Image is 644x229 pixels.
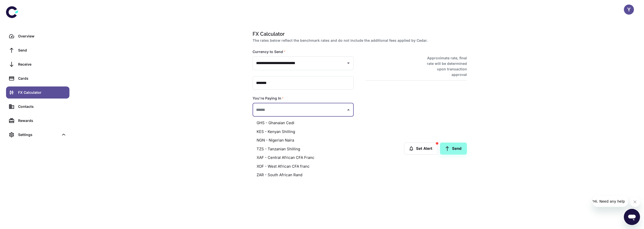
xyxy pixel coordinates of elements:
li: XOF - West African CFA franc [253,162,354,171]
div: Rewards [18,118,66,123]
a: Receive [6,58,69,70]
div: Cards [18,76,66,81]
a: Send [440,143,467,155]
li: XAF - Central African CFA Franc [253,153,354,162]
li: KES - Kenyan Shilling [253,127,354,136]
div: Overview [18,33,66,39]
li: ZAR - South African Rand [253,171,354,179]
label: Currency to Send [253,49,286,54]
a: Send [6,44,69,56]
a: Rewards [6,115,69,127]
div: Receive [18,62,66,67]
div: Contacts [18,104,66,109]
button: Y [624,5,634,15]
div: Settings [18,132,59,138]
iframe: לחצן לפתיחת חלון הודעות הטקסט [624,209,640,225]
div: Settings [6,129,69,141]
h6: Approximate rate, final rate will be determined upon transaction approval [421,55,467,77]
iframe: סגור הודעה [630,197,640,207]
li: GHS - Ghanaian Cedi [253,119,354,127]
a: FX Calculator [6,86,69,99]
a: Cards [6,72,69,84]
div: FX Calculator [18,90,66,95]
button: Set Alert [404,143,438,155]
a: Contacts [6,101,69,113]
label: You're Paying In [253,96,284,101]
button: Open [345,60,352,67]
li: NGN - Nigerian Naira [253,136,354,145]
h1: FX Calculator [253,30,465,38]
li: TZS - Tanzanian Shilling [253,145,354,154]
button: Close [345,106,352,113]
div: Send [18,48,66,53]
iframe: הודעה מהחברה [593,196,628,207]
a: Overview [6,30,69,42]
